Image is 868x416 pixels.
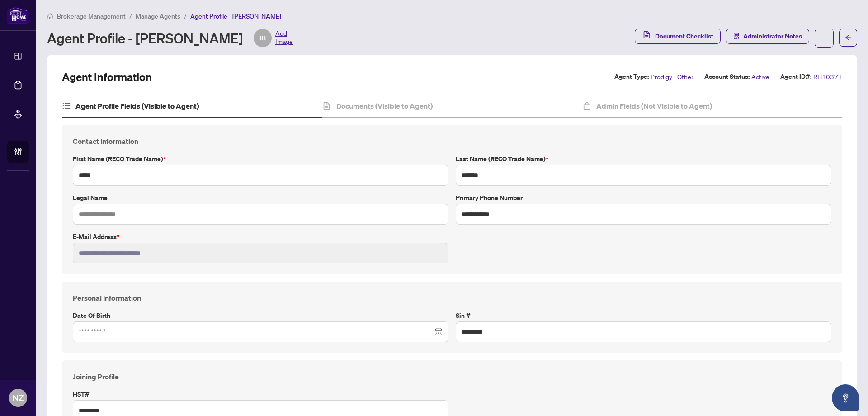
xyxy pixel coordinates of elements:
[73,311,448,320] label: Date of Birth
[336,100,433,111] h4: Documents (Visible to Agent)
[136,12,180,20] span: Manage Agents
[726,29,809,44] button: Administrator Notes
[184,11,187,21] li: /
[47,29,293,47] div: Agent Profile - [PERSON_NAME]
[47,13,53,19] span: home
[73,193,448,203] label: Legal Name
[62,70,152,84] h2: Agent Information
[635,29,721,44] button: Document Checklist
[73,154,448,164] label: First Name (RECO Trade Name)
[456,311,831,320] label: Sin #
[751,72,769,82] span: Active
[275,29,293,47] span: Add Image
[57,12,126,20] span: Brokerage Management
[190,12,281,20] span: Agent Profile - [PERSON_NAME]
[75,100,199,111] h4: Agent Profile Fields (Visible to Agent)
[129,11,132,21] li: /
[73,136,831,147] h4: Contact Information
[832,384,859,411] button: Open asap
[260,33,266,43] span: IB
[733,33,740,39] span: solution
[821,35,827,41] span: ellipsis
[743,29,802,43] span: Administrator Notes
[73,232,448,242] label: E-mail Address
[614,72,649,82] label: Agent Type:
[13,392,24,404] span: NZ
[655,29,713,43] span: Document Checklist
[456,193,831,203] label: Primary Phone Number
[73,292,831,303] h4: Personal Information
[813,72,842,82] span: RH10371
[73,389,448,399] label: HST#
[456,154,831,164] label: Last Name (RECO Trade Name)
[73,371,831,382] h4: Joining Profile
[845,34,851,41] span: arrow-left
[7,7,29,24] img: logo
[596,100,712,111] h4: Admin Fields (Not Visible to Agent)
[780,72,811,82] label: Agent ID#:
[704,72,750,82] label: Account Status:
[651,72,693,82] span: Prodigy - Other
